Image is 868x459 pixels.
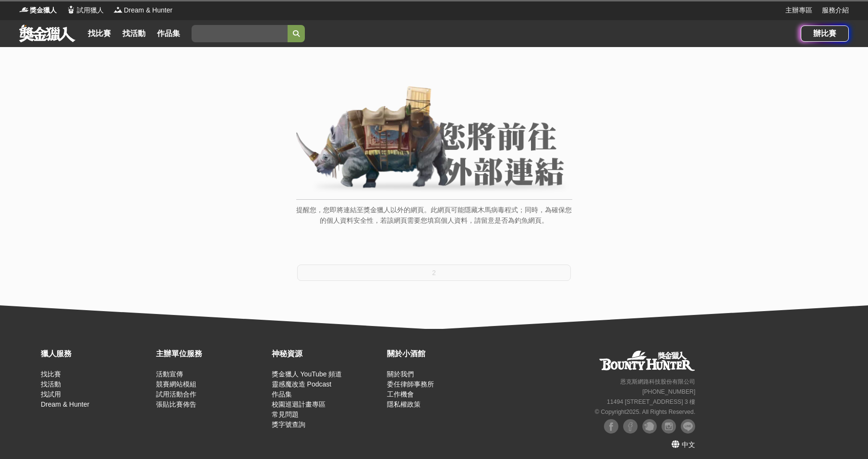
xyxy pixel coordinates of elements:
a: 活動宣傳 [156,370,183,378]
small: 11494 [STREET_ADDRESS] 3 樓 [607,399,695,405]
img: External Link Banner [296,86,572,194]
img: Instagram [662,419,676,434]
a: LogoDream & Hunter [113,5,172,15]
img: Facebook [604,419,618,434]
small: [PHONE_NUMBER] [642,388,695,395]
a: 隱私權政策 [387,400,421,408]
a: 作品集 [153,27,184,40]
img: LINE [681,419,695,434]
span: 試用獵人 [77,5,104,15]
a: 找活動 [41,380,61,388]
div: 關於小酒館 [387,348,497,360]
a: 服務介紹 [822,5,849,15]
a: 辦比賽 [801,25,849,42]
a: 找比賽 [41,370,61,378]
span: 獎金獵人 [30,5,57,15]
div: 獵人服務 [41,348,151,360]
a: 獎金獵人 YouTube 頻道 [272,370,342,378]
a: 校園巡迴計畫專區 [272,400,325,408]
a: 作品集 [272,390,292,398]
a: 試用活動合作 [156,390,196,398]
div: 神秘資源 [272,348,382,360]
span: Dream & Hunter [124,5,172,15]
a: 靈感魔改造 Podcast [272,380,331,388]
a: Dream & Hunter [41,400,89,408]
a: 張貼比賽佈告 [156,400,196,408]
img: Logo [19,5,29,14]
a: 找試用 [41,390,61,398]
a: 找比賽 [84,27,115,40]
a: Logo試用獵人 [66,5,104,15]
img: Logo [113,5,123,14]
img: Facebook [623,419,638,434]
a: 常見問題 [272,411,299,418]
img: Logo [66,5,76,14]
a: 競賽網站模組 [156,380,196,388]
a: Logo獎金獵人 [19,5,57,15]
button: 2 [297,265,571,281]
a: 主辦專區 [785,5,812,15]
a: 找活動 [119,27,149,40]
small: © Copyright 2025 . All Rights Reserved. [595,409,695,415]
a: 工作機會 [387,390,414,398]
a: 獎字號查詢 [272,421,305,428]
p: 提醒您，您即將連結至獎金獵人以外的網頁。此網頁可能隱藏木馬病毒程式；同時，為確保您的個人資料安全性，若該網頁需要您填寫個人資料，請留意是否為釣魚網頁。 [296,205,572,236]
a: 關於我們 [387,370,414,378]
span: 中文 [682,441,695,448]
small: 恩克斯網路科技股份有限公司 [620,378,695,385]
div: 主辦單位服務 [156,348,266,360]
a: 委任律師事務所 [387,380,434,388]
img: Plurk [642,419,657,434]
